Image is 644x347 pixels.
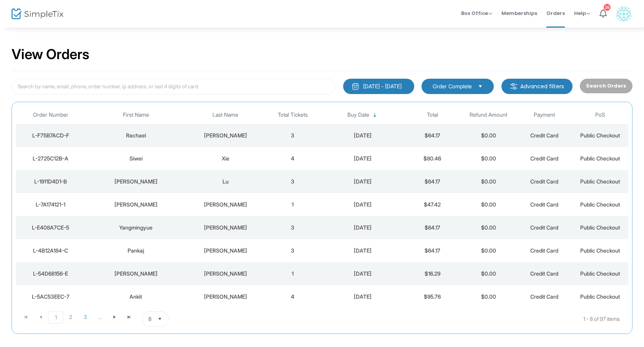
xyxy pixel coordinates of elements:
kendo-pager-info: 1 - 8 of 97 items [245,311,620,327]
div: Chan [188,270,263,278]
button: Select [475,82,486,91]
div: L-4B12A184-C [18,247,84,254]
input: Search by name, email, phone, order number, ip address, or last 4 digits of card [12,79,335,94]
span: Credit Card [530,132,558,139]
div: L-E408A7CE-5 [18,224,84,231]
span: Order Complete [433,83,472,90]
span: Credit Card [530,178,558,185]
span: Public Checkout [580,155,620,162]
span: Help [574,10,590,17]
td: 3 [265,124,321,147]
span: Public Checkout [580,247,620,254]
td: 3 [265,239,321,262]
span: Go to the next page [107,311,122,323]
td: $64.17 [405,170,461,193]
div: L-F75B7ACD-F [18,132,84,139]
span: Orders [546,3,565,23]
div: 8/21/2025 [322,155,402,162]
td: 3 [265,170,321,193]
span: Credit Card [530,155,558,162]
div: Desai [188,247,263,254]
span: Credit Card [530,224,558,231]
div: 8/21/2025 [322,132,402,139]
span: Public Checkout [580,132,620,139]
span: Page 3 [78,311,93,323]
td: $95.76 [405,285,461,308]
td: $64.17 [405,124,461,147]
th: Total [405,106,461,124]
div: Robert [88,270,184,278]
td: $0.00 [460,124,516,147]
img: monthly [352,83,359,90]
div: L-54D68156-E [18,270,84,278]
span: PoS [595,112,605,118]
div: Xie [188,155,263,162]
td: 1 [265,262,321,285]
div: Rachael [88,132,184,139]
div: Yangmingyue [88,224,184,231]
span: Order Number [33,112,68,118]
span: Page 2 [63,311,78,323]
h2: View Orders [12,46,90,63]
td: $64.17 [405,239,461,262]
span: Buy Date [347,112,369,118]
th: Refund Amount [460,106,516,124]
td: $64.17 [405,216,461,239]
div: Siwei [88,155,184,162]
td: $0.00 [460,170,516,193]
span: Payment [534,112,555,118]
span: Box Office [461,10,492,17]
div: 8/21/2025 [322,224,402,231]
button: [DATE] - [DATE] [343,79,414,94]
div: Data table [16,106,628,308]
span: Public Checkout [580,224,620,231]
td: 1 [265,193,321,216]
td: 4 [265,285,321,308]
span: Credit Card [530,201,558,208]
div: Esperanza [188,132,263,139]
span: Credit Card [530,293,558,300]
div: Ankit [88,293,184,301]
td: 4 [265,147,321,170]
td: 3 [265,216,321,239]
span: Go to the next page [111,314,118,320]
div: Patel [188,293,263,301]
div: 8/21/2025 [322,293,402,301]
span: 8 [148,315,151,323]
div: L-7A174121-1 [18,201,84,208]
button: Select [154,312,165,326]
span: Page 4 [93,311,107,323]
td: $0.00 [460,216,516,239]
div: Liu [188,224,263,231]
td: $16.29 [405,262,461,285]
td: $0.00 [460,262,516,285]
m-button: Advanced filters [501,79,573,94]
td: $80.46 [405,147,461,170]
div: L-5AC53EEC-7 [18,293,84,301]
span: Go to the last page [122,311,136,323]
div: L-1911D4D1-B [18,178,84,185]
span: Go to the last page [126,314,132,320]
span: Page 1 [48,311,63,324]
div: 8/21/2025 [322,247,402,254]
span: Credit Card [530,247,558,254]
span: Memberships [501,3,537,23]
span: Credit Card [530,270,558,277]
span: Sortable [372,112,378,118]
div: L-2725C12B-A [18,155,84,162]
div: Lu [188,178,263,185]
div: 8/21/2025 [322,201,402,208]
td: $0.00 [460,239,516,262]
td: $47.42 [405,193,461,216]
th: Total Tickets [265,106,321,124]
div: DuBois [188,201,263,208]
td: $0.00 [460,147,516,170]
span: Public Checkout [580,270,620,277]
td: $0.00 [460,193,516,216]
div: 16 [604,4,611,11]
td: $0.00 [460,285,516,308]
span: First Name [123,112,149,118]
div: [DATE] - [DATE] [363,83,402,90]
span: Public Checkout [580,178,620,185]
div: Maggie [88,178,184,185]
